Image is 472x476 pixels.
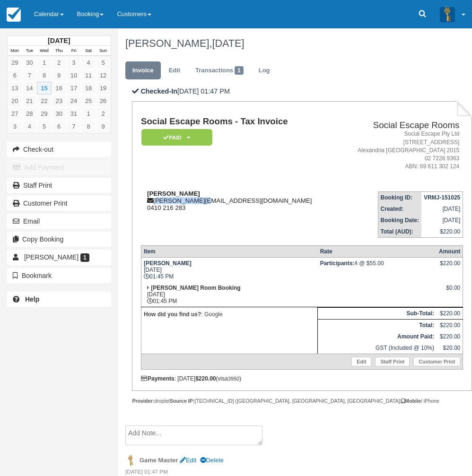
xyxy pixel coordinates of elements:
[24,253,79,261] span: [PERSON_NAME]
[52,107,66,120] a: 30
[81,56,96,69] a: 4
[125,38,465,49] h1: [PERSON_NAME],
[81,69,96,82] a: 11
[66,95,81,107] a: 24
[195,375,216,382] strong: $220.00
[81,95,96,107] a: 25
[22,69,37,82] a: 7
[437,320,463,331] td: $220.00
[22,107,37,120] a: 28
[200,457,224,464] a: Delete
[66,82,81,95] a: 17
[437,342,463,354] td: $20.00
[37,95,52,107] a: 22
[252,61,277,80] a: Log
[151,285,240,291] strong: [PERSON_NAME] Room Booking
[402,398,421,404] strong: Mobile
[141,246,317,258] th: Item
[37,56,52,69] a: 1
[52,120,66,133] a: 6
[144,311,201,318] strong: How did you find us?
[378,215,421,226] th: Booking Date:
[188,61,251,80] a: Transactions1
[66,69,81,82] a: 10
[140,87,177,95] b: Checked-In
[320,260,355,267] strong: Participants
[141,117,338,127] h1: Social Escape Rooms - Tax Invoice
[318,308,437,320] th: Sub-Total:
[318,258,437,283] td: 4 @ $55.00
[437,331,463,342] td: $220.00
[132,87,472,96] p: [DATE] 01:47 PM
[96,82,111,95] a: 19
[140,457,178,464] strong: Game Master
[375,357,410,366] a: Staff Print
[439,260,460,274] div: $220.00
[125,61,161,80] a: Invoice
[80,253,89,262] span: 1
[341,121,460,130] h2: Social Escape Rooms
[66,46,81,56] th: Fri
[141,129,209,146] a: Paid
[424,194,460,201] strong: VRMJ-151025
[52,69,66,82] a: 9
[7,142,111,157] button: Check-out
[37,107,52,120] a: 29
[22,56,37,69] a: 30
[437,246,463,258] th: Amount
[235,66,244,75] span: 1
[52,46,66,56] th: Thu
[37,46,52,56] th: Wed
[7,268,111,283] button: Bookmark
[52,95,66,107] a: 23
[96,95,111,107] a: 26
[22,95,37,107] a: 21
[25,295,39,303] b: Help
[96,120,111,133] a: 9
[440,7,455,22] img: A3
[48,37,70,44] strong: [DATE]
[8,69,22,82] a: 6
[141,282,317,307] td: [DATE] 01:45 PM
[22,82,37,95] a: 14
[96,56,111,69] a: 5
[378,192,421,204] th: Booking ID:
[7,232,111,247] button: Copy Booking
[81,46,96,56] th: Sat
[66,107,81,120] a: 31
[37,69,52,82] a: 8
[8,107,22,120] a: 27
[66,56,81,69] a: 3
[132,398,472,405] div: droplet [TECHNICAL_ID] ([GEOGRAPHIC_DATA], [GEOGRAPHIC_DATA], [GEOGRAPHIC_DATA]) / iPhone
[81,82,96,95] a: 18
[7,8,21,22] img: checkfront-main-nav-mini-logo.png
[8,82,22,95] a: 13
[421,203,463,215] td: [DATE]
[7,292,111,307] a: Help
[8,56,22,69] a: 29
[22,46,37,56] th: Tue
[141,258,317,283] td: [DATE] 01:45 PM
[144,310,315,319] p: : Google
[66,120,81,133] a: 7
[8,120,22,133] a: 3
[96,46,111,56] th: Sun
[421,215,463,226] td: [DATE]
[141,375,463,382] div: : [DATE] (visa )
[37,120,52,133] a: 5
[37,82,52,95] a: 15
[22,120,37,133] a: 4
[318,246,437,258] th: Rate
[413,357,460,366] a: Customer Print
[378,226,421,238] th: Total (AUD):
[378,203,421,215] th: Created:
[180,457,196,464] a: Edit
[81,120,96,133] a: 8
[132,398,154,404] strong: Provider:
[8,46,22,56] th: Mon
[421,226,463,238] td: $220.00
[212,37,244,49] span: [DATE]
[170,398,195,404] strong: Source IP:
[318,342,437,354] td: GST (Included @ 10%)
[351,357,371,366] a: Edit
